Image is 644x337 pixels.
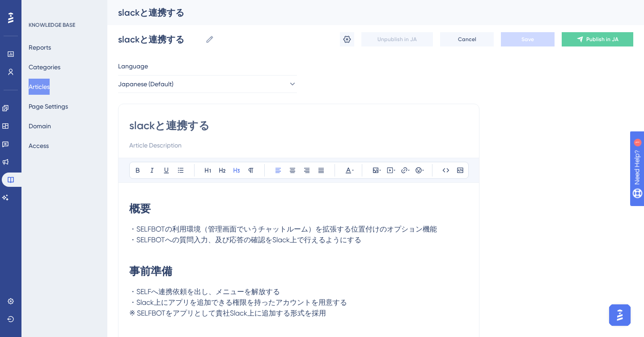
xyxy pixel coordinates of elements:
[29,39,51,55] button: Reports
[118,33,202,46] input: Article Name
[29,138,49,154] button: Access
[377,36,417,43] span: Unpublish in JA
[29,21,75,29] div: KNOWLEDGE BASE
[129,202,151,215] strong: 概要
[361,32,433,46] button: Unpublish in JA
[501,32,555,46] button: Save
[129,140,468,151] input: Article Description
[29,59,60,75] button: Categories
[29,79,50,95] button: Articles
[118,75,297,93] button: Japanese (Default)
[606,302,633,329] iframe: UserGuiding AI Assistant Launcher
[562,32,633,46] button: Publish in JA
[118,61,148,72] span: Language
[29,118,51,134] button: Domain
[586,36,619,43] span: Publish in JA
[129,236,361,244] span: ・SELFBOTへの質問入力、及び応答の確認をSlack上で行えるようにする
[521,36,534,43] span: Save
[458,36,476,43] span: Cancel
[129,287,280,296] span: ・SELFへ連携依頼を出し、メニューを解放する
[118,6,611,19] div: slackと連携する
[118,79,174,89] span: Japanese (Default)
[62,4,65,12] div: 1
[129,309,326,317] span: ※ SELFBOTをアプリとして貴社Slack上に追加する形式を採用
[129,298,347,307] span: ・Slack上にアプリを追加できる権限を持ったアカウントを用意する
[440,32,494,46] button: Cancel
[129,265,172,278] strong: 事前準備
[129,225,437,233] span: ・SELFBOTの利用環境（管理画面でいうチャットルーム）を拡張する位置付けのオプション機能
[29,98,68,114] button: Page Settings
[129,118,468,133] input: Article Title
[21,2,56,13] span: Need Help?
